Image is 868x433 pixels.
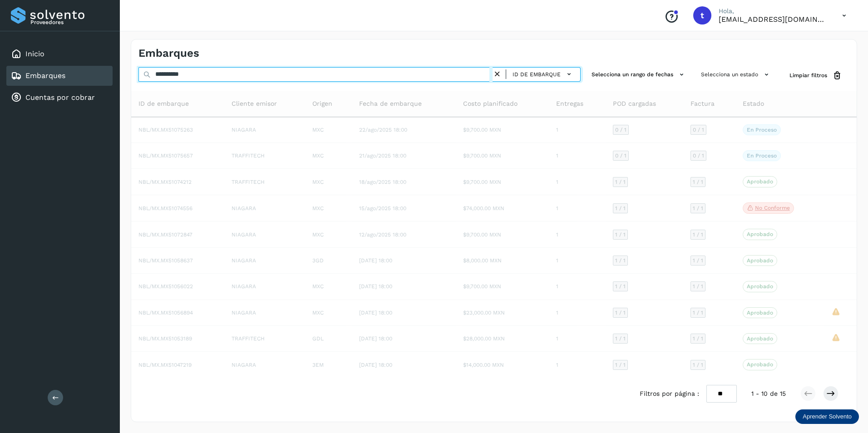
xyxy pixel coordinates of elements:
[615,362,626,368] span: 1 / 1
[305,274,352,300] td: MXC
[751,389,786,399] span: 1 - 10 de 15
[138,99,189,108] span: ID de embarque
[549,195,605,222] td: 1
[456,248,549,274] td: $8,000.00 MXN
[615,310,626,315] span: 1 / 1
[138,231,192,238] span: NBL/MX.MX51072847
[25,71,65,80] a: Embarques
[615,206,626,211] span: 1 / 1
[138,257,193,264] span: NBL/MX.MX51058637
[224,248,305,274] td: NIAGARA
[305,195,352,222] td: MXC
[747,127,777,133] p: En proceso
[359,362,392,368] span: [DATE] 18:00
[456,221,549,247] td: $9,700.00 MXN
[224,274,305,300] td: NIAGARA
[549,248,605,274] td: 1
[6,88,113,108] div: Cuentas por cobrar
[697,67,775,82] button: Selecciona un estado
[305,169,352,195] td: MXC
[224,300,305,326] td: NIAGARA
[690,99,715,108] span: Factura
[138,362,192,368] span: NBL/MX.MX51047219
[693,127,704,133] span: 0 / 1
[693,206,703,211] span: 1 / 1
[747,153,777,159] p: En proceso
[640,389,699,399] span: Filtros por página :
[305,248,352,274] td: 3GD
[747,335,773,342] p: Aprobado
[743,99,764,108] span: Estado
[549,300,605,326] td: 1
[693,258,703,263] span: 1 / 1
[138,179,192,185] span: NBL/MX.MX51074212
[359,205,406,212] span: 15/ago/2025 18:00
[747,231,773,237] p: Aprobado
[359,283,392,290] span: [DATE] 18:00
[556,99,583,108] span: Entregas
[305,221,352,247] td: MXC
[224,326,305,352] td: TRAFFITECH
[6,44,113,64] div: Inicio
[359,257,392,264] span: [DATE] 18:00
[747,310,773,316] p: Aprobado
[615,127,626,133] span: 0 / 1
[747,257,773,264] p: Aprobado
[359,179,406,185] span: 18/ago/2025 18:00
[549,326,605,352] td: 1
[305,143,352,169] td: MXC
[615,284,626,289] span: 1 / 1
[138,310,193,316] span: NBL/MX.MX51056894
[693,336,703,341] span: 1 / 1
[138,127,193,133] span: NBL/MX.MX51075263
[789,71,827,79] span: Limpiar filtros
[549,143,605,169] td: 1
[359,335,392,342] span: [DATE] 18:00
[615,232,626,237] span: 1 / 1
[224,143,305,169] td: TRAFFITECH
[615,258,626,263] span: 1 / 1
[747,178,773,185] p: Aprobado
[359,99,422,108] span: Fecha de embarque
[359,153,406,159] span: 21/ago/2025 18:00
[513,70,561,79] span: ID de embarque
[359,310,392,316] span: [DATE] 18:00
[463,99,518,108] span: Costo planificado
[456,326,549,352] td: $28,000.00 MXN
[359,127,407,133] span: 22/ago/2025 18:00
[224,169,305,195] td: TRAFFITECH
[782,67,849,84] button: Limpiar filtros
[613,99,656,108] span: POD cargadas
[549,117,605,143] td: 1
[719,15,828,24] p: teamgcabrera@traffictech.com
[615,336,626,341] span: 1 / 1
[693,232,703,237] span: 1 / 1
[747,283,773,290] p: Aprobado
[615,153,626,158] span: 0 / 1
[549,352,605,377] td: 1
[224,221,305,247] td: NIAGARA
[25,49,44,58] a: Inicio
[138,335,192,342] span: NBL/MX.MX51053189
[232,99,277,108] span: Cliente emisor
[510,68,577,81] button: ID de embarque
[30,19,109,25] p: Proveedores
[693,284,703,289] span: 1 / 1
[549,221,605,247] td: 1
[6,66,113,86] div: Embarques
[305,300,352,326] td: MXC
[615,179,626,185] span: 1 / 1
[719,7,828,15] p: Hola,
[305,117,352,143] td: MXC
[795,409,859,424] div: Aprender Solvento
[456,352,549,377] td: $14,000.00 MXN
[456,169,549,195] td: $9,700.00 MXN
[305,326,352,352] td: GDL
[456,117,549,143] td: $9,700.00 MXN
[224,352,305,377] td: NIAGARA
[138,205,192,212] span: NBL/MX.MX51074556
[549,274,605,300] td: 1
[588,67,690,82] button: Selecciona un rango de fechas
[755,205,790,211] p: No conforme
[456,300,549,326] td: $23,000.00 MXN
